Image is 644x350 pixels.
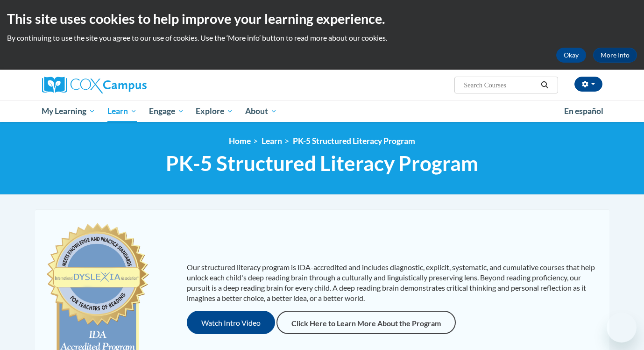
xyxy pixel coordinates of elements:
a: Explore [190,100,239,122]
a: More Info [593,48,637,63]
a: PK-5 Structured Literacy Program [293,136,415,146]
a: Engage [143,100,190,122]
h2: This site uses cookies to help improve your learning experience. [7,9,637,28]
a: Cox Campus [42,77,219,93]
input: Search Courses [463,79,538,91]
a: Learn [101,100,143,122]
iframe: Button to launch messaging window [607,313,637,343]
a: Learn [262,136,282,146]
span: About [245,106,277,117]
a: About [239,100,283,122]
button: Watch Intro Video [187,311,275,334]
span: My Learning [42,106,95,117]
span: Learn [107,106,137,117]
button: Account Settings [574,77,602,92]
span: En español [564,106,603,116]
a: Home [229,136,251,146]
p: Our structured literacy program is IDA-accredited and includes diagnostic, explicit, systematic, ... [187,262,600,303]
a: En español [558,101,609,121]
a: My Learning [36,100,102,122]
span: Engage [149,106,184,117]
img: Cox Campus [42,77,147,93]
div: Main menu [28,100,616,122]
span: PK-5 Structured Literacy Program [166,151,478,176]
button: Okay [556,48,586,63]
a: Click Here to Learn More About the Program [276,311,456,334]
button: Search [538,79,552,91]
p: By continuing to use the site you agree to our use of cookies. Use the ‘More info’ button to read... [7,33,637,43]
span: Explore [196,106,233,117]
